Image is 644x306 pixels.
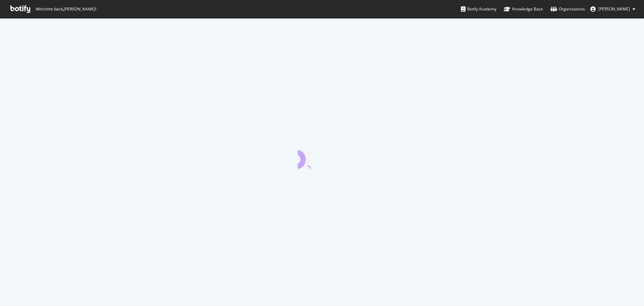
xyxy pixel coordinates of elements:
span: Welcome back, [PERSON_NAME] ! [35,6,96,12]
button: [PERSON_NAME] [585,4,641,14]
div: animation [298,145,346,169]
span: Eric Hammond [598,6,630,12]
div: Organizations [550,6,585,12]
div: Botify Academy [461,6,496,12]
div: Knowledge Base [504,6,543,12]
